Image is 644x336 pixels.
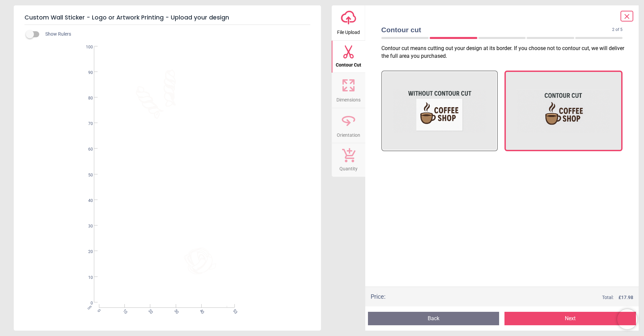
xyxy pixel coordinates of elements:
span: cm [87,304,93,310]
h5: Custom Wall Sticker - Logo or Artwork Printing - Upload your design [24,11,310,25]
span: Dimensions [336,93,361,103]
button: Orientation [332,108,365,143]
img: Without contour cut [392,77,487,144]
p: Contour cut means cutting out your design at its border. If you choose not to contour cut, we wil... [381,45,628,60]
img: With contour cut [517,77,611,144]
span: 0 [96,308,100,312]
span: 90 [80,70,93,76]
span: Contour cut [381,25,612,35]
button: Next [504,312,636,325]
span: 2 of 5 [612,27,623,33]
span: 40 [198,308,203,312]
span: 10 [121,308,126,312]
span: 40 [80,198,93,204]
span: 10 [80,275,93,281]
div: Show Rulers [30,30,321,38]
span: Quantity [339,162,358,172]
span: Orientation [337,129,360,139]
span: 50 [80,172,93,178]
button: Quantity [332,143,365,177]
span: £ [619,294,633,301]
span: 0 [80,300,93,306]
button: Contour Cut [332,41,365,73]
span: 70 [80,121,93,127]
span: 30 [80,223,93,229]
span: 100 [80,44,93,50]
button: File Upload [332,5,365,40]
div: Price : [371,292,385,301]
span: 60 [80,146,93,152]
button: Dimensions [332,73,365,108]
iframe: Brevo live chat [617,309,637,329]
button: Back [368,312,499,325]
span: 80 [80,95,93,101]
span: 53 [231,308,236,312]
span: 30 [173,308,177,312]
span: 17.98 [621,295,633,300]
div: Total: [395,294,634,301]
span: 20 [147,308,152,312]
span: File Upload [337,26,360,36]
span: 20 [80,249,93,255]
span: Contour Cut [336,58,361,69]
